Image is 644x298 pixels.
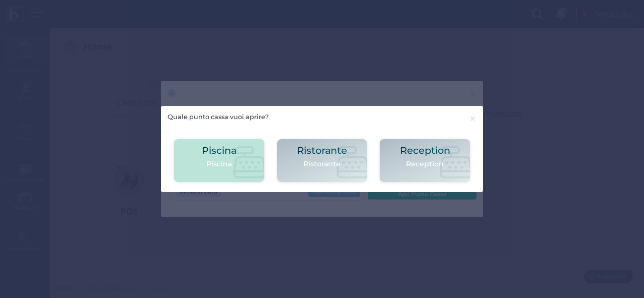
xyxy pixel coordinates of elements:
p: Reception [400,159,450,169]
p: Piscina [202,159,236,169]
span: × [469,112,476,125]
button: Close [462,106,483,132]
h2: Reception [400,145,450,156]
p: Ristorante [297,159,347,169]
h2: Piscina [202,145,236,156]
span: Assistenza [30,8,66,16]
h2: Ristorante [297,145,347,156]
h5: Quale punto cassa vuoi aprire? [168,112,269,122]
